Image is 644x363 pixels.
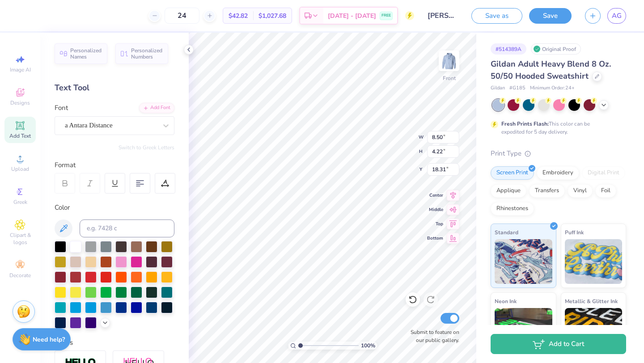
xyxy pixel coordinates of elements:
[582,166,625,180] div: Digital Print
[258,11,286,21] span: $1,027.68
[595,184,616,198] div: Foil
[9,272,31,279] span: Decorate
[509,84,525,92] span: # G185
[139,103,174,113] div: Add Font
[406,328,459,344] label: Submit to feature on our public gallery.
[119,144,174,151] button: Switch to Greek Letters
[421,7,465,25] input: Untitled Design
[565,228,584,237] span: Puff Ink
[607,8,626,24] a: AG
[530,84,575,92] span: Minimum Order: 24 +
[491,202,534,215] div: Rhinestones
[443,74,456,82] div: Front
[427,235,443,241] span: Bottom
[501,120,549,127] strong: Fresh Prints Flash:
[55,103,68,113] label: Font
[427,192,443,198] span: Center
[495,228,518,237] span: Standard
[55,203,174,213] div: Color
[131,47,163,60] span: Personalized Numbers
[531,43,581,55] div: Original Proof
[11,165,29,173] span: Upload
[165,8,199,24] input: – –
[565,308,623,353] img: Metallic & Glitter Ink
[55,160,175,170] div: Format
[501,120,611,136] div: This color can be expedited for 5 day delivery.
[491,166,534,180] div: Screen Print
[33,335,65,344] strong: Need help?
[229,11,248,21] span: $42.82
[427,221,443,227] span: Top
[9,132,31,139] span: Add Text
[471,8,522,24] button: Save as
[55,338,174,348] div: Styles
[491,184,526,198] div: Applique
[381,13,391,19] span: FREE
[495,296,517,306] span: Neon Ink
[13,198,27,206] span: Greek
[529,184,565,198] div: Transfers
[55,82,174,94] div: Text Tool
[491,84,505,92] span: Gildan
[568,184,593,198] div: Vinyl
[537,166,579,180] div: Embroidery
[612,11,622,21] span: AG
[427,207,443,213] span: Middle
[491,59,611,81] span: Gildan Adult Heavy Blend 8 Oz. 50/50 Hooded Sweatshirt
[495,308,552,353] img: Neon Ink
[10,99,30,106] span: Designs
[70,47,102,60] span: Personalized Names
[565,239,623,284] img: Puff Ink
[328,11,376,21] span: [DATE] - [DATE]
[529,8,572,24] button: Save
[10,66,31,73] span: Image AI
[361,342,375,350] span: 100 %
[4,232,36,246] span: Clipart & logos
[491,148,626,159] div: Print Type
[491,334,626,354] button: Add to Cart
[565,296,618,306] span: Metallic & Glitter Ink
[491,43,526,55] div: # 514389A
[495,239,552,284] img: Standard
[440,52,458,70] img: Front
[80,219,174,237] input: e.g. 7428 c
